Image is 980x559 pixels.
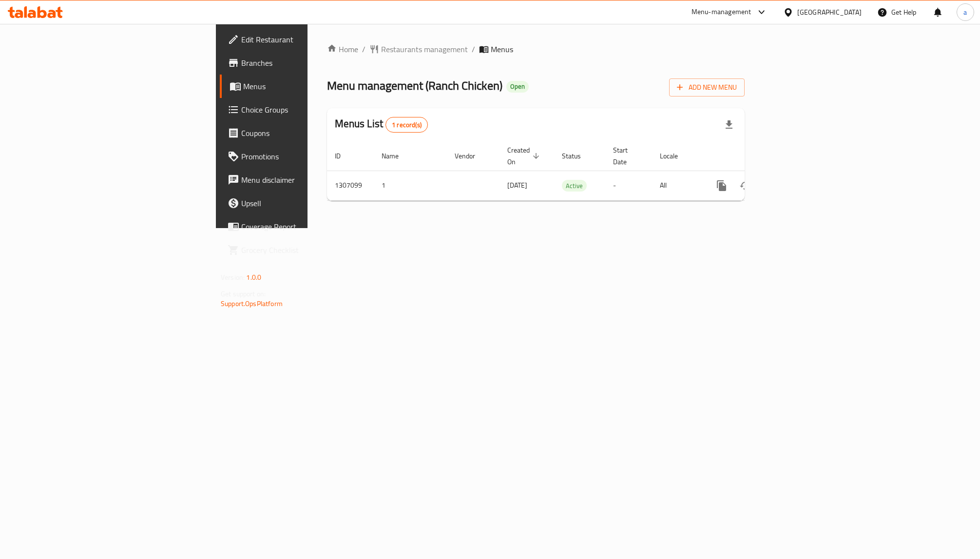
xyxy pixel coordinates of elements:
a: Menus [220,75,380,98]
span: Get support on: [221,288,266,300]
span: Open [506,82,529,91]
a: Menu disclaimer [220,168,380,192]
a: Coupons [220,121,380,145]
th: Actions [702,141,811,171]
a: Restaurants management [369,43,468,55]
td: 1 [374,171,447,200]
a: Promotions [220,145,380,168]
button: Change Status [733,174,757,197]
div: [GEOGRAPHIC_DATA] [797,7,862,18]
span: Branches [241,57,372,69]
span: Locale [660,150,691,162]
td: - [605,171,652,200]
span: Vendor [455,150,488,162]
div: Menu-management [692,6,751,18]
span: Active [562,180,587,192]
span: Created On [507,144,542,168]
span: 1 record(s) [386,120,427,130]
a: Grocery Checklist [220,238,380,262]
span: Edit Restaurant [241,34,372,45]
span: Version: [221,271,245,284]
span: Menus [491,43,513,55]
span: a [963,7,967,18]
span: Choice Groups [241,104,372,116]
div: Open [506,81,529,93]
a: Coverage Report [220,215,380,238]
span: Menus [243,80,372,92]
table: enhanced table [327,141,811,201]
span: Grocery Checklist [241,244,372,256]
a: Upsell [220,192,380,215]
td: All [652,171,702,200]
span: Start Date [613,144,640,168]
a: Choice Groups [220,98,380,121]
a: Edit Restaurant [220,28,380,51]
span: Menu management ( Ranch Chicken ) [327,75,502,96]
span: [DATE] [507,179,527,192]
nav: breadcrumb [327,43,745,55]
span: Menu disclaimer [241,174,372,186]
span: Upsell [241,197,372,209]
div: Export file [717,113,741,136]
span: Status [562,150,594,162]
button: more [710,174,733,197]
span: Coupons [241,127,372,139]
span: Promotions [241,151,372,162]
span: Name [382,150,411,162]
h2: Menus List [335,116,428,133]
span: Restaurants management [381,43,468,55]
span: 1.0.0 [246,271,261,284]
div: Total records count [385,117,428,133]
li: / [472,43,475,55]
a: Branches [220,51,380,75]
button: Add New Menu [669,78,745,96]
span: ID [335,150,353,162]
a: Support.OpsPlatform [221,297,283,310]
span: Add New Menu [677,81,737,94]
span: Coverage Report [241,221,372,232]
